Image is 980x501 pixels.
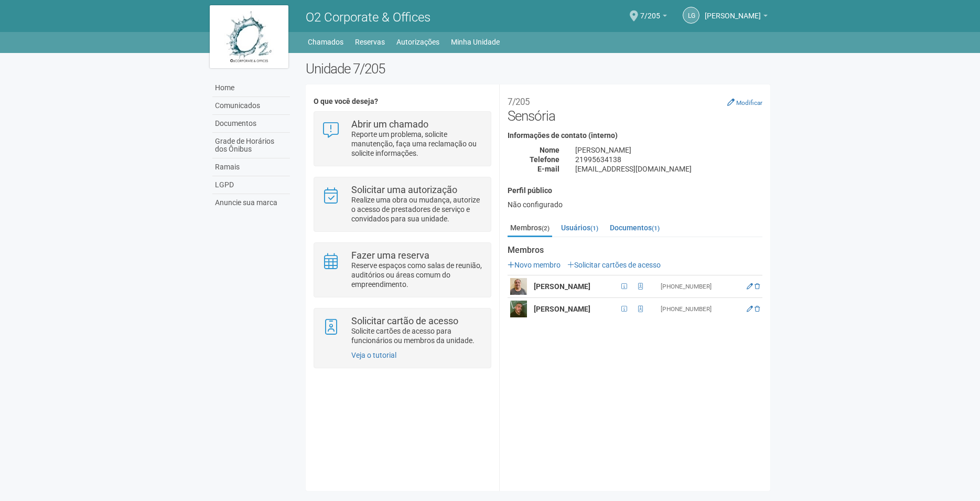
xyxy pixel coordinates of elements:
[322,120,483,158] a: Abrir um chamado Reporte um problema, solicite manutenção, faça uma reclamação ou solicite inform...
[661,282,734,291] div: [PHONE_NUMBER]
[683,7,699,24] a: LG
[351,315,458,326] strong: Solicitar cartão de acesso
[351,184,457,195] strong: Solicitar uma autorização
[567,155,770,164] div: 21995634138
[537,165,559,173] strong: E-mail
[727,98,762,106] a: Modificar
[322,316,483,345] a: Solicitar cartão de acesso Solicite cartões de acesso para funcionários ou membros da unidade.
[351,130,483,158] p: Reporte um problema, solicite manutenção, faça uma reclamação ou solicite informações.
[355,35,385,49] a: Reservas
[755,305,760,313] a: Excluir membro
[508,200,762,209] div: Não configurado
[210,5,288,68] img: logo.jpg
[351,351,396,359] a: Veja o tutorial
[212,176,290,194] a: LGPD
[396,35,439,49] a: Autorizações
[567,145,770,155] div: [PERSON_NAME]
[510,278,527,295] img: user.png
[351,250,429,261] strong: Fazer uma reserva
[322,251,483,289] a: Fazer uma reserva Reserve espaços como salas de reunião, auditórios ou áreas comum do empreendime...
[351,195,483,223] p: Realize uma obra ou mudança, autorize o acesso de prestadores de serviço e convidados para sua un...
[306,61,771,77] h2: Unidade 7/205
[212,79,290,97] a: Home
[322,185,483,223] a: Solicitar uma autorização Realize uma obra ou mudança, autorize o acesso de prestadores de serviç...
[705,2,761,20] span: Luiz Guilherme Menezes da Silva
[510,301,527,317] img: user.png
[508,132,762,140] h4: Informações de contato (interno)
[308,35,343,49] a: Chamados
[652,225,660,232] small: (1)
[640,13,667,22] a: 7/205
[705,13,768,22] a: [PERSON_NAME]
[508,187,762,195] h4: Perfil público
[508,261,561,269] a: Novo membro
[558,220,601,236] a: Usuários(1)
[212,115,290,133] a: Documentos
[540,146,559,154] strong: Nome
[534,305,590,313] strong: [PERSON_NAME]
[640,2,660,20] span: 7/205
[530,155,559,164] strong: Telefone
[755,283,760,290] a: Excluir membro
[747,305,753,313] a: Editar membro
[747,283,753,290] a: Editar membro
[607,220,662,236] a: Documentos(1)
[542,225,550,232] small: (2)
[351,326,483,345] p: Solicite cartões de acesso para funcionários ou membros da unidade.
[212,194,290,211] a: Anuncie sua marca
[351,119,428,130] strong: Abrir um chamado
[736,99,762,106] small: Modificar
[508,97,530,107] small: 7/205
[508,220,552,237] a: Membros(2)
[212,158,290,176] a: Ramais
[567,261,661,269] a: Solicitar cartões de acesso
[212,133,290,158] a: Grade de Horários dos Ônibus
[508,246,762,255] strong: Membros
[534,282,590,291] strong: [PERSON_NAME]
[212,97,290,115] a: Comunicados
[306,10,430,25] span: O2 Corporate & Offices
[567,164,770,174] div: [EMAIL_ADDRESS][DOMAIN_NAME]
[508,92,762,124] h2: Sensória
[590,225,598,232] small: (1)
[661,305,734,314] div: [PHONE_NUMBER]
[451,35,500,49] a: Minha Unidade
[351,261,483,289] p: Reserve espaços como salas de reunião, auditórios ou áreas comum do empreendimento.
[314,98,491,105] h4: O que você deseja?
